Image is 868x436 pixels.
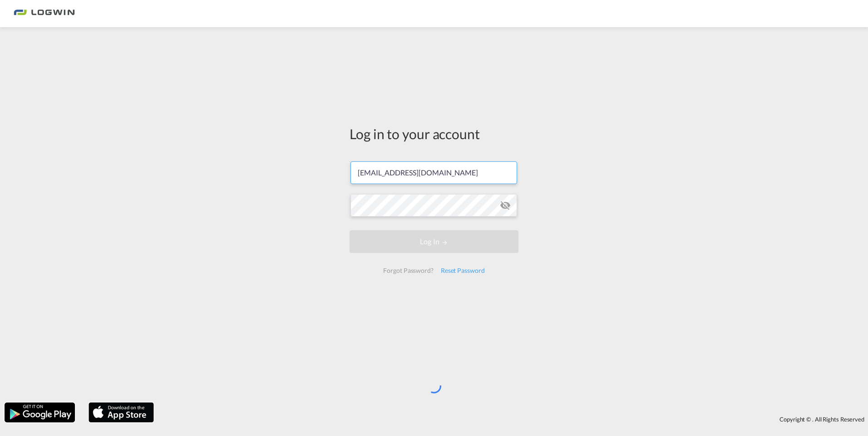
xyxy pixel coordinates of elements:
[437,262,488,279] div: Reset Password
[500,200,511,211] md-icon: icon-eye-off
[14,4,75,24] img: bc73a0e0d8c111efacd525e4c8ad7d32.png
[350,124,518,143] div: Log in to your account
[380,262,437,279] div: Forgot Password?
[350,161,517,184] input: Enter email/phone number
[158,412,868,427] div: Copyright © . All Rights Reserved
[88,402,155,423] img: apple.png
[350,230,518,253] button: LOGIN
[4,402,76,423] img: google.png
